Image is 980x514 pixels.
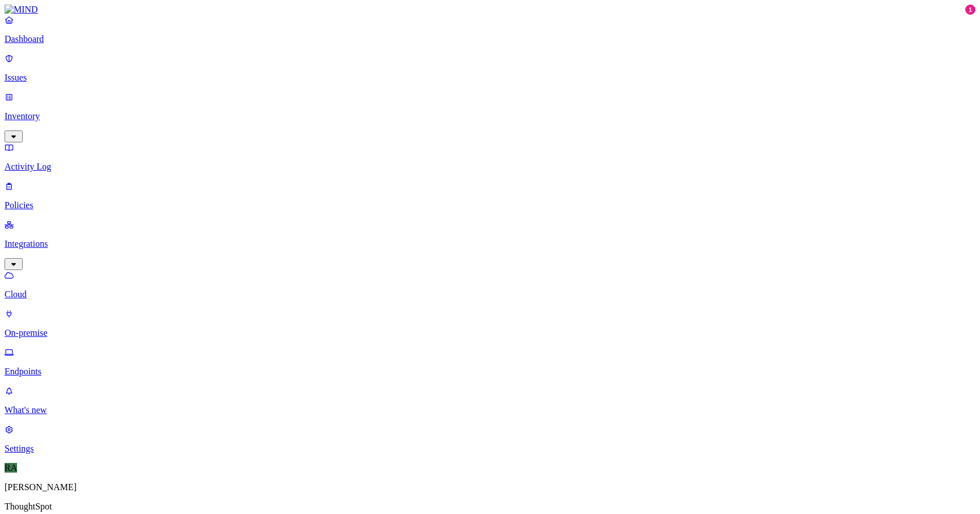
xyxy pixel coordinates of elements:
a: On-premise [5,309,975,338]
a: Settings [5,424,975,454]
a: MIND [5,5,975,15]
a: Policies [5,181,975,210]
span: RA [5,463,17,473]
a: Integrations [5,220,975,268]
p: Dashboard [5,34,975,44]
a: Cloud [5,270,975,300]
p: Issues [5,73,975,83]
a: Inventory [5,92,975,141]
p: ThoughtSpot [5,502,975,512]
a: Activity Log [5,142,975,172]
p: Inventory [5,111,975,121]
p: Policies [5,200,975,210]
p: Settings [5,444,975,454]
p: Cloud [5,289,975,300]
p: Endpoints [5,366,975,377]
a: Issues [5,53,975,83]
p: Activity Log [5,162,975,172]
a: What's new [5,386,975,415]
a: Endpoints [5,347,975,377]
img: MIND [5,5,38,15]
a: Dashboard [5,15,975,44]
div: 1 [965,5,975,15]
p: What's new [5,405,975,415]
p: [PERSON_NAME] [5,482,975,492]
p: Integrations [5,239,975,249]
p: On-premise [5,328,975,338]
